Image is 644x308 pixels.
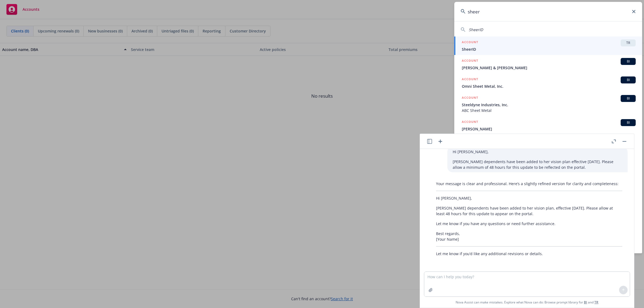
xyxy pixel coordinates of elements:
p: Let me know if you have any questions or need further assistance. [436,221,622,226]
p: Let me know if you’d like any additional revisions or details. [436,251,622,256]
span: BI [623,120,634,125]
h5: ACCOUNT [462,76,478,83]
input: Search... [454,2,642,21]
p: Hi [PERSON_NAME], [436,195,622,201]
span: [PERSON_NAME] & [PERSON_NAME] [462,65,636,71]
span: BI [623,78,634,82]
span: SheerID [469,27,483,32]
span: Steeldyne Industries, Inc. [462,102,636,108]
span: Omni Sheet Metal, Inc. [462,83,636,89]
a: TR [594,300,598,305]
a: ACCOUNTBI[PERSON_NAME] & [PERSON_NAME] [454,55,642,74]
h5: ACCOUNT [462,58,478,64]
p: [PERSON_NAME] dependents have been added to her vision plan, effective [DATE]. Please allow at le... [436,205,622,217]
a: BI [584,300,587,305]
span: BI [623,96,634,101]
a: ACCOUNTBISteeldyne Industries, Inc.ABC Sheet Metal [454,92,642,116]
h5: ACCOUNT [462,39,478,46]
span: ABC Sheet Metal [462,108,636,113]
span: [PERSON_NAME] [462,126,636,132]
p: [PERSON_NAME] dependents have been added to her vision plan effective [DATE]. Please allow a mini... [453,159,622,170]
span: TR [623,41,634,45]
span: SheerID [462,46,636,52]
p: Best regards, [Your Name] [436,231,622,242]
a: ACCOUNTBIOmni Sheet Metal, Inc. [454,74,642,92]
h5: ACCOUNT [462,119,478,126]
a: ACCOUNTTRSheerID [454,36,642,55]
span: Nova Assist can make mistakes. Explore what Nova can do: Browse prompt library for and [456,297,598,308]
p: Hi [PERSON_NAME], [453,149,622,155]
a: ACCOUNTBI[PERSON_NAME] [454,116,642,135]
p: Your message is clear and professional. Here’s a slightly refined version for clarity and complet... [436,181,622,186]
span: BI [623,59,634,64]
h5: ACCOUNT [462,95,478,101]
